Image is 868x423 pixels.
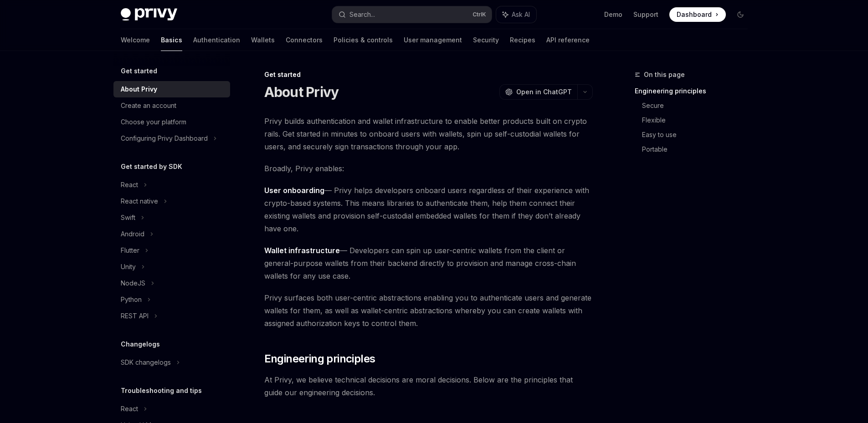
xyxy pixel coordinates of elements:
[121,339,160,350] h5: Changelogs
[642,113,755,127] a: Flexible
[121,278,145,289] div: NodeJS
[512,10,530,19] span: Ask AI
[642,142,755,157] a: Portable
[121,357,171,368] div: SDK changelogs
[121,385,202,396] h5: Troubleshooting and tips
[644,69,685,80] span: On this page
[286,29,323,51] a: Connectors
[121,66,157,76] h5: Get started
[264,184,593,235] span: — Privy helps developers onboard users regardless of their experience with crypto-based systems. ...
[121,196,158,207] div: React native
[121,100,176,111] div: Create an account
[546,29,590,51] a: API reference
[264,70,593,79] div: Get started
[264,244,593,282] span: — Developers can spin up user-centric wallets from the client or general-purpose wallets from the...
[121,8,177,21] img: dark logo
[264,115,593,153] span: Privy builds authentication and wallet infrastructure to enable better products built on crypto r...
[264,291,593,330] span: Privy surfaces both user-centric abstractions enabling you to authenticate users and generate wal...
[121,261,136,272] div: Unity
[264,246,340,255] strong: Wallet infrastructure
[733,7,748,22] button: Toggle dark mode
[161,29,182,51] a: Basics
[121,212,135,223] div: Swift
[264,162,593,175] span: Broadly, Privy enables:
[642,98,755,113] a: Secure
[633,10,658,19] a: Support
[121,117,186,127] div: Choose your platform
[635,84,755,98] a: Engineering principles
[121,245,139,256] div: Flutter
[334,29,393,51] a: Policies & controls
[404,29,462,51] a: User management
[642,127,755,142] a: Easy to use
[121,133,208,144] div: Configuring Privy Dashboard
[121,229,144,240] div: Android
[113,81,230,97] a: About Privy
[121,403,138,414] div: React
[121,29,150,51] a: Welcome
[121,84,157,95] div: About Privy
[516,87,572,97] span: Open in ChatGPT
[669,7,726,22] a: Dashboard
[499,84,577,100] button: Open in ChatGPT
[332,6,492,23] button: Search...CtrlK
[496,6,536,23] button: Ask AI
[264,186,324,195] strong: User onboarding
[604,10,622,19] a: Demo
[121,294,142,305] div: Python
[677,10,712,19] span: Dashboard
[510,29,535,51] a: Recipes
[473,11,486,18] span: Ctrl K
[113,97,230,114] a: Create an account
[264,352,375,366] span: Engineering principles
[264,373,593,399] span: At Privy, we believe technical decisions are moral decisions. Below are the principles that guide...
[349,9,375,20] div: Search...
[251,29,275,51] a: Wallets
[121,311,149,321] div: REST API
[264,84,339,100] h1: About Privy
[121,161,182,172] h5: Get started by SDK
[121,179,138,190] div: React
[113,114,230,130] a: Choose your platform
[473,29,499,51] a: Security
[193,29,240,51] a: Authentication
